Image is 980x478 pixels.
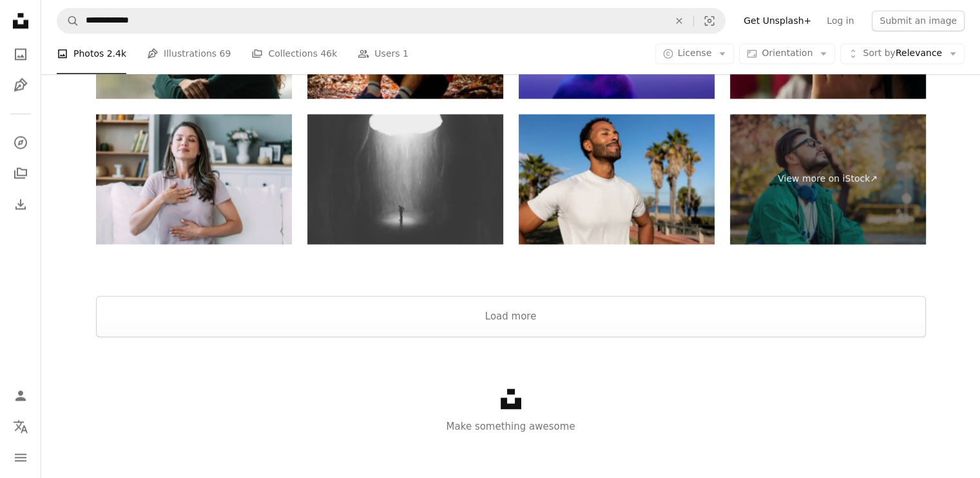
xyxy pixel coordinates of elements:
button: License [655,44,735,64]
img: sad man entrapped in mental illness, surreal abstract concept [307,114,503,245]
a: Download History [8,191,34,217]
button: Language [8,414,34,439]
button: Visual search [694,8,725,33]
button: Orientation [739,44,835,64]
a: Explore [8,129,34,155]
button: Search Unsplash [57,8,79,33]
span: 69 [220,47,231,61]
a: Log in [819,10,861,31]
button: Menu [8,445,34,470]
a: Illustrations [8,72,34,98]
img: Woman doing calming breathing exercises at home. [96,114,292,245]
a: Photos [8,41,34,67]
button: Clear [665,8,693,33]
a: Users 1 [358,33,408,75]
span: License [678,48,712,59]
button: Submit an image [872,10,965,31]
img: African American man breathing deeply in nature. Black man in sports clothing feeling good after ... [519,114,715,245]
span: Orientation [762,48,812,59]
a: Illustrations 69 [147,33,231,75]
span: Relevance [863,48,942,61]
a: View more on iStock↗ [730,114,926,245]
a: Collections 46k [251,33,337,75]
span: 1 [403,47,408,61]
button: Load more [96,296,926,337]
a: Log in / Sign up [8,383,34,408]
form: Find visuals sitewide [57,8,725,33]
a: Home — Unsplash [8,8,34,36]
a: Collections [8,160,34,186]
p: Make something awesome [41,419,980,434]
button: Sort byRelevance [840,44,965,64]
span: Sort by [863,48,895,59]
a: Get Unsplash+ [736,10,819,31]
span: 46k [320,47,337,61]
